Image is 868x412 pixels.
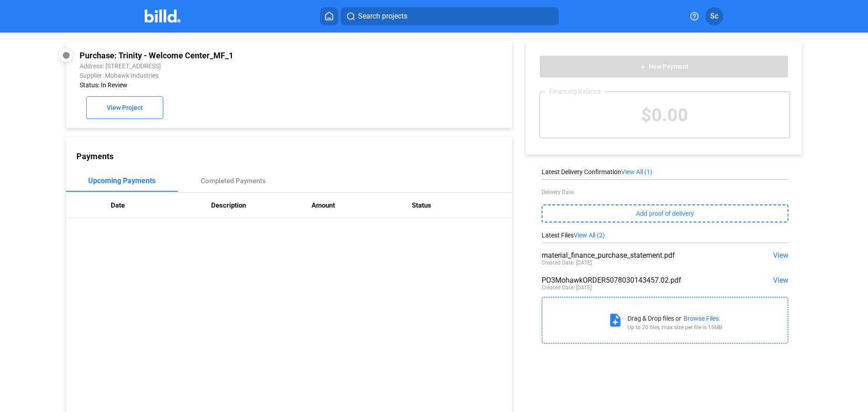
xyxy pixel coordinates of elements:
[80,81,415,89] div: Status: In Review
[773,276,788,284] span: View
[358,11,407,22] span: Search projects
[311,193,412,218] th: Amount
[773,251,788,260] span: View
[145,9,180,23] img: Billd Company Logo
[542,168,788,175] div: Latest Delivery Confirmation
[412,193,512,218] th: Status
[542,260,592,266] div: Created Date: [DATE]
[542,189,788,195] div: Delivery Date:
[80,72,415,79] div: Supplier: Mohawk Industries
[201,177,266,185] div: Completed Payments
[542,204,788,223] button: Add proof of delivery
[574,232,605,239] span: View All (2)
[705,7,723,25] button: Sc
[107,104,143,112] span: View Project
[76,152,512,161] div: Payments
[86,96,163,119] button: View Project
[542,284,592,291] div: Created Date: [DATE]
[627,315,681,322] div: Drag & Drop files or
[539,55,788,78] button: New Payment
[542,276,739,284] div: PO3MohawkORDER5078030143457.02.pdf
[211,193,311,218] th: Description
[684,315,721,322] div: Browse Files.
[341,7,559,25] button: Search projects
[540,92,789,137] div: $0.00
[649,63,689,71] span: New Payment
[545,88,605,95] div: Financing Balance
[542,232,788,239] div: Latest Files
[80,51,415,60] div: Purchase: Trinity - Welcome Center_MF_1
[636,210,694,217] span: Add proof of delivery
[111,193,211,218] th: Date
[608,313,623,328] mat-icon: note_add
[542,251,739,260] div: material_finance_purchase_statement.pdf
[88,176,156,185] div: Upcoming Payments
[80,62,415,70] div: Address: [STREET_ADDRESS]
[639,63,646,71] mat-icon: add
[627,324,722,331] div: Up to 20 files, max size per file is 15MB
[710,11,718,22] span: Sc
[621,168,652,175] span: View All (1)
